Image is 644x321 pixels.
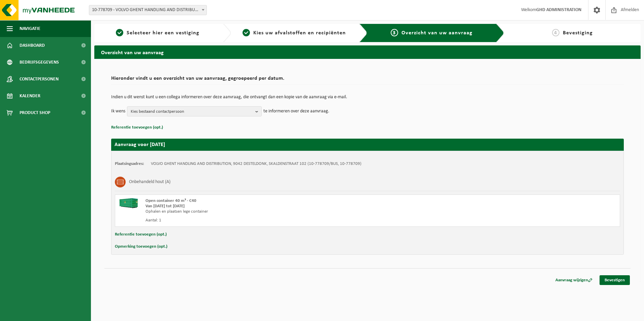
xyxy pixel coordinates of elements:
[89,5,207,15] span: 10-778709 - VOLVO GHENT HANDLING AND DISTRIBUTION - DESTELDONK
[127,106,262,116] button: Kies bestaand contactpersoon
[600,275,630,285] a: Bevestigen
[151,161,361,167] td: VOLVO GHENT HANDLING AND DISTRIBUTION, 9042 DESTELDONK, SKALDENSTRAAT 102 (10-778709/BUS, 10-778709)
[89,5,206,15] span: 10-778709 - VOLVO GHENT HANDLING AND DISTRIBUTION - DESTELDONK
[146,218,394,223] div: Aantal: 1
[115,242,167,251] button: Opmerking toevoegen (opt.)
[391,29,398,36] span: 3
[94,45,641,59] h2: Overzicht van uw aanvraag
[20,71,59,87] span: Contactpersonen
[563,30,593,36] span: Bevestiging
[550,275,598,285] a: Aanvraag wijzigen
[146,204,185,208] strong: Van [DATE] tot [DATE]
[129,177,170,187] h3: Onbehandeld hout (A)
[115,230,167,239] button: Referentie toevoegen (opt.)
[536,7,581,12] strong: GHD ADMINISTRATION
[146,209,394,214] div: Ophalen en plaatsen lege container
[115,162,144,166] strong: Plaatsingsadres:
[401,30,473,36] span: Overzicht van uw aanvraag
[115,142,165,147] strong: Aanvraag voor [DATE]
[20,37,45,54] span: Dashboard
[127,30,199,36] span: Selecteer hier een vestiging
[111,106,125,116] p: Ik wens
[131,107,253,117] span: Kies bestaand contactpersoon
[111,123,163,132] button: Referentie toevoegen (opt.)
[20,20,40,37] span: Navigatie
[552,29,559,36] span: 4
[234,29,354,37] a: 2Kies uw afvalstoffen en recipiënten
[111,95,624,100] p: Indien u dit wenst kunt u een collega informeren over deze aanvraag, die ontvangt dan een kopie v...
[146,199,196,203] span: Open container 40 m³ - C40
[98,29,218,37] a: 1Selecteer hier een vestiging
[243,29,250,36] span: 2
[253,30,346,36] span: Kies uw afvalstoffen en recipiënten
[116,29,123,36] span: 1
[20,104,50,121] span: Product Shop
[263,106,329,116] p: te informeren over deze aanvraag.
[20,54,59,71] span: Bedrijfsgegevens
[111,76,624,85] h2: Hieronder vindt u een overzicht van uw aanvraag, gegroepeerd per datum.
[20,87,40,104] span: Kalender
[119,198,139,208] img: HK-XC-40-GN-00.png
